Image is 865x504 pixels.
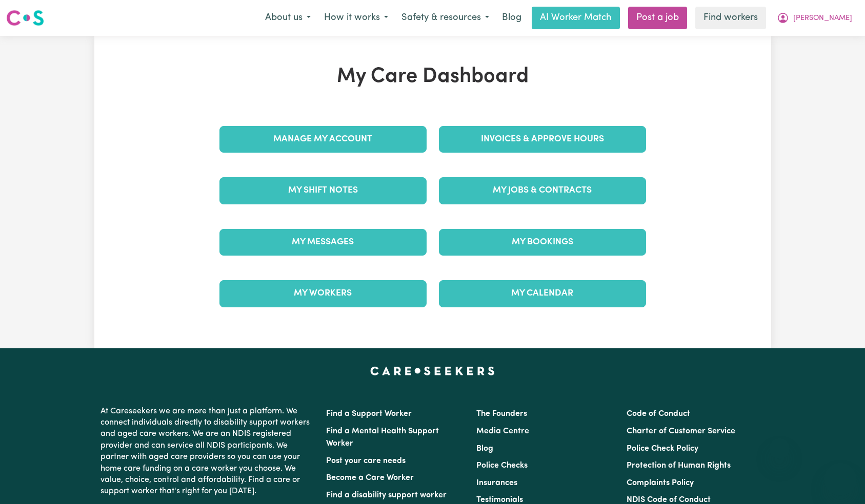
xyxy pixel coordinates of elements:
a: Code of Conduct [627,410,690,418]
button: Safety & resources [395,7,496,29]
a: Police Checks [476,461,528,470]
a: The Founders [476,410,527,418]
iframe: Button to launch messaging window [824,463,857,496]
a: Careseekers logo [6,6,44,30]
button: How it works [317,7,395,29]
a: Complaints Policy [627,479,694,487]
a: Blog [496,7,528,29]
iframe: Close message [769,438,790,459]
a: My Workers [219,280,427,307]
a: AI Worker Match [532,7,620,29]
img: Careseekers logo [6,9,44,27]
a: Testimonials [476,496,523,504]
a: Post your care needs [326,457,406,465]
a: Careseekers home page [370,367,495,375]
a: Post a job [628,7,687,29]
a: Insurances [476,479,517,487]
a: Manage My Account [219,126,427,153]
a: My Calendar [439,280,646,307]
button: About us [258,7,317,29]
a: Invoices & Approve Hours [439,126,646,153]
a: My Messages [219,229,427,256]
a: My Jobs & Contracts [439,177,646,204]
a: Find a disability support worker [326,491,447,499]
a: Find a Mental Health Support Worker [326,427,439,448]
a: Find a Support Worker [326,410,412,418]
a: My Bookings [439,229,646,256]
button: My Account [770,7,859,29]
a: Blog [476,445,493,453]
a: Find workers [695,7,766,29]
a: Become a Care Worker [326,474,414,482]
a: Police Check Policy [627,445,698,453]
a: Media Centre [476,427,529,435]
a: My Shift Notes [219,177,427,204]
a: Charter of Customer Service [627,427,735,435]
a: NDIS Code of Conduct [627,496,711,504]
h1: My Care Dashboard [213,65,652,89]
span: [PERSON_NAME] [793,13,852,24]
a: Protection of Human Rights [627,461,731,470]
p: At Careseekers we are more than just a platform. We connect individuals directly to disability su... [100,402,314,501]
